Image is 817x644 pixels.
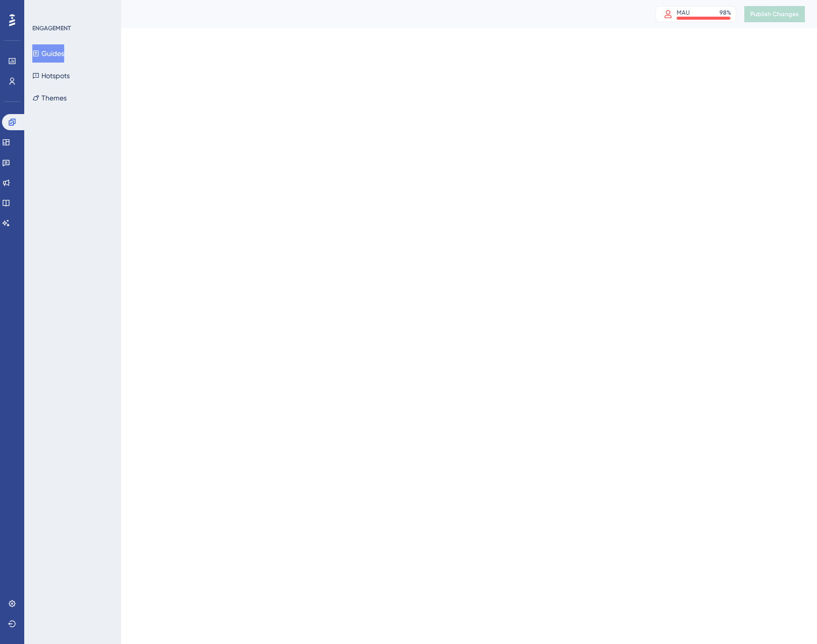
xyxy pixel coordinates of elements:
span: Publish Changes [750,10,799,18]
button: Publish Changes [744,6,805,22]
button: Guides [32,44,64,63]
button: Hotspots [32,67,70,85]
div: MAU [677,9,690,17]
div: ENGAGEMENT [32,24,71,32]
button: Themes [32,89,67,107]
div: 98 % [720,9,731,17]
